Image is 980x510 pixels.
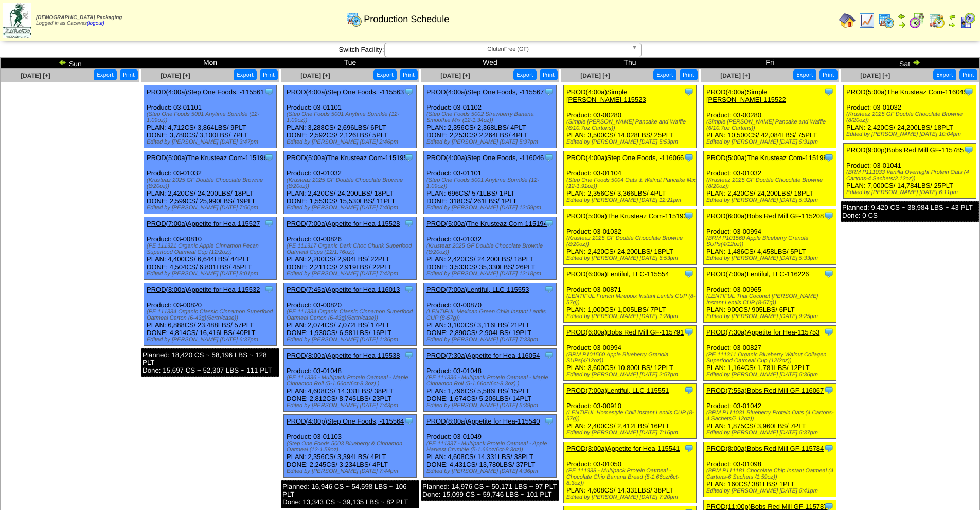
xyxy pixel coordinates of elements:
[140,58,280,69] td: Mon
[964,145,974,155] img: Tooltip
[147,177,276,189] div: (Krusteaz 2025 GF Double Chocolate Brownie (8/20oz))
[426,271,556,277] div: Edited by [PERSON_NAME] [DATE] 12:18pm
[287,337,416,343] div: Edited by [PERSON_NAME] [DATE] 1:36pm
[540,69,558,80] button: Print
[426,337,556,343] div: Edited by [PERSON_NAME] [DATE] 7:33pm
[287,205,416,211] div: Edited by [PERSON_NAME] [DATE] 7:40pm
[964,86,974,97] img: Tooltip
[706,313,836,320] div: Edited by [PERSON_NAME] [DATE] 9:25pm
[566,212,687,220] a: PROD(5:00a)The Krusteaz Com-115193
[59,58,67,66] img: arrowleft.gif
[824,327,834,337] img: Tooltip
[234,69,257,80] button: Export
[287,139,416,145] div: Edited by [PERSON_NAME] [DATE] 2:46pm
[819,69,838,80] button: Print
[846,169,976,182] div: (BRM P111033 Vanilla Overnight Protein Oats (4 Cartons-4 Sachets/2.12oz))
[147,337,276,343] div: Edited by [PERSON_NAME] [DATE] 6:37pm
[373,69,397,80] button: Export
[147,88,264,96] a: PROD(4:00a)Step One Foods, -115561
[704,442,836,497] div: Product: 03-01098 PLAN: 160CS / 381LBS / 1PLT
[704,384,836,439] div: Product: 03-01042 PLAN: 1,875CS / 3,960LBS / 7PLT
[287,309,416,321] div: (PE 111334 Organic Classic Cinnamon Superfood Oatmeal Carton (6-43g)(6crtn/case))
[147,111,276,124] div: (Step One Foods 5001 Anytime Sprinkle (12-1.09oz))
[706,197,836,203] div: Edited by [PERSON_NAME] [DATE] 5:32pm
[706,468,836,480] div: (BRM P111181 Chocolate Chip Instant Oatmeal (4 Cartons-6 Sachets /1.59oz))
[264,152,274,163] img: Tooltip
[346,11,362,27] img: calendarprod.gif
[147,286,260,293] a: PROD(8:00a)Appetite for Hea-115532
[706,212,824,220] a: PROD(6:00a)Bobs Red Mill GF-115208
[560,58,700,69] td: Thu
[424,217,557,280] div: Product: 03-01032 PLAN: 2,420CS / 24,200LBS / 18PLT DONE: 3,533CS / 35,330LBS / 26PLT
[878,12,895,29] img: calendarprod.gif
[426,220,547,227] a: PROD(5:00a)The Krusteaz Com-115194
[566,197,696,203] div: Edited by [PERSON_NAME] [DATE] 12:21pm
[564,326,697,381] div: Product: 03-00994 PLAN: 3,600CS / 10,800LBS / 12PLT
[287,375,416,387] div: (PE 111336 - Multipack Protein Oatmeal - Maple Cinnamon Roll (5-1.66oz/6ct-8.3oz) )
[420,58,560,69] td: Wed
[566,139,696,145] div: Edited by [PERSON_NAME] [DATE] 5:53pm
[959,12,976,29] img: calendarcustomer.gif
[898,21,906,29] img: arrowright.gif
[287,220,400,227] a: PROD(7:00a)Appetite for Hea-115528
[426,111,556,124] div: (Step One Foods 5002 Strawberry Banana Smoothie Mix (12-1.34oz))
[144,283,277,346] div: Product: 03-00820 PLAN: 6,888CS / 23,488LBS / 57PLT DONE: 4,814CS / 16,416LBS / 40PLT
[566,235,696,248] div: (Krusteaz 2025 GF Double Chocolate Brownie (8/20oz))
[704,85,836,148] div: Product: 03-00280 PLAN: 10,500CS / 42,084LBS / 75PLT
[793,69,816,80] button: Export
[684,210,694,221] img: Tooltip
[846,88,967,96] a: PROD(5:00a)The Krusteaz Com-116045
[706,351,836,364] div: (PE 111311 Organic Blueberry Walnut Collagen Superfood Oatmeal Cup (12/2oz))
[566,445,680,452] a: PROD(8:00a)Appetite for Hea-115541
[281,480,419,508] div: Planned: 16,946 CS ~ 54,598 LBS ~ 106 PLT Done: 13,343 CS ~ 39,135 LBS ~ 82 PLT
[544,218,554,228] img: Tooltip
[426,177,556,189] div: (Step One Foods 5001 Anytime Sprinkle (12-1.09oz))
[287,177,416,189] div: (Krusteaz 2025 GF Double Chocolate Brownie (8/20oz))
[404,86,414,97] img: Tooltip
[566,154,684,162] a: PROD(4:00a)Step One Foods, -116066
[846,131,976,137] div: Edited by [PERSON_NAME] [DATE] 10:04pm
[839,12,856,29] img: home.gif
[364,14,449,25] span: Production Schedule
[566,351,696,364] div: (BRM P101560 Apple Blueberry Granola SUPs(4/12oz))
[706,488,836,494] div: Edited by [PERSON_NAME] [DATE] 5:41pm
[264,284,274,294] img: Tooltip
[653,69,676,80] button: Export
[389,43,628,56] span: GlutenFree (GF)
[404,416,414,426] img: Tooltip
[898,12,906,21] img: arrowleft.gif
[566,386,669,394] a: PROD(7:00a)Lentiful, LLC-115551
[426,468,556,474] div: Edited by [PERSON_NAME] [DATE] 4:36pm
[544,350,554,360] img: Tooltip
[933,69,956,80] button: Export
[260,69,278,80] button: Print
[566,328,684,336] a: PROD(6:00a)Bobs Red Mill GF-115791
[424,283,557,346] div: Product: 03-00870 PLAN: 3,100CS / 3,116LBS / 21PLT DONE: 2,890CS / 2,904LBS / 19PLT
[426,88,544,96] a: PROD(4:00a)Step One Foods, -115567
[400,69,418,80] button: Print
[566,430,696,436] div: Edited by [PERSON_NAME] [DATE] 7:16pm
[912,58,920,66] img: arrowright.gif
[284,85,417,148] div: Product: 03-01101 PLAN: 3,288CS / 2,696LBS / 6PLT DONE: 2,592CS / 2,126LBS / 5PLT
[948,12,956,21] img: arrowleft.gif
[948,21,956,29] img: arrowright.gif
[566,372,696,378] div: Edited by [PERSON_NAME] [DATE] 2:57pm
[147,271,276,277] div: Edited by [PERSON_NAME] [DATE] 8:01pm
[426,205,556,211] div: Edited by [PERSON_NAME] [DATE] 12:59pm
[704,209,836,265] div: Product: 03-00994 PLAN: 1,486CS / 4,458LBS / 5PLT
[580,72,610,79] span: [DATE] [+]
[440,72,470,79] span: [DATE] [+]
[959,69,977,80] button: Print
[284,415,417,478] div: Product: 03-01103 PLAN: 2,356CS / 3,394LBS / 4PLT DONE: 2,245CS / 3,234LBS / 4PLT
[21,72,50,79] span: [DATE] [+]
[824,86,834,97] img: Tooltip
[846,146,964,154] a: PROD(9:00p)Bobs Red Mill GF-115785
[421,480,559,501] div: Planned: 14,976 CS ~ 50,171 LBS ~ 97 PLT Done: 15,099 CS ~ 59,746 LBS ~ 101 PLT
[564,384,697,439] div: Product: 03-00910 PLAN: 2,400CS / 2,412LBS / 16PLT
[404,152,414,163] img: Tooltip
[424,151,557,214] div: Product: 03-01101 PLAN: 696CS / 571LBS / 1PLT DONE: 318CS / 261LBS / 1PLT
[300,72,330,79] a: [DATE] [+]
[566,119,696,131] div: (Simple [PERSON_NAME] Pancake and Waffle (6/10.7oz Cartons))
[700,58,840,69] td: Fri
[264,86,274,97] img: Tooltip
